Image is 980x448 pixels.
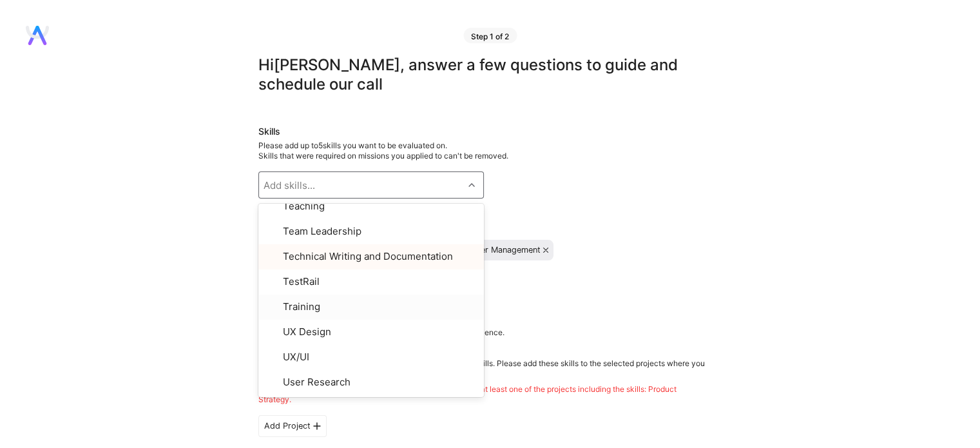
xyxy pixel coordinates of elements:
div: Step 1 of 2 [463,28,517,43]
div: Add skills... [264,179,315,192]
i: icon Close [543,248,548,253]
div: Please add up to 5 skills you want to be evaluated on. [258,141,709,161]
div: Stakeholder Management [441,245,541,255]
div: User Research [266,375,476,390]
div: Add Project [258,415,327,437]
div: Technical Writing and Documentation [266,249,476,264]
div: Skills [258,125,709,138]
div: Please make sure that at least two projects are selected, with at least one of the projects inclu... [258,384,709,405]
div: Teaching [266,199,476,214]
i: icon Chevron [468,182,475,188]
span: Skills that were required on missions you applied to can't be removed. [258,151,508,161]
div: UX/UI [266,350,476,365]
div: TestRail [266,275,476,289]
div: Hi [PERSON_NAME] , answer a few questions to guide and schedule our call [258,55,709,94]
div: Team Leadership [266,224,476,239]
div: UX Design [266,325,476,340]
i: icon PlusBlackFlat [313,422,321,430]
div: Please select projects that best represent your skills and experience. Be prepared to discuss the... [258,327,709,405]
div: Training [266,300,476,315]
